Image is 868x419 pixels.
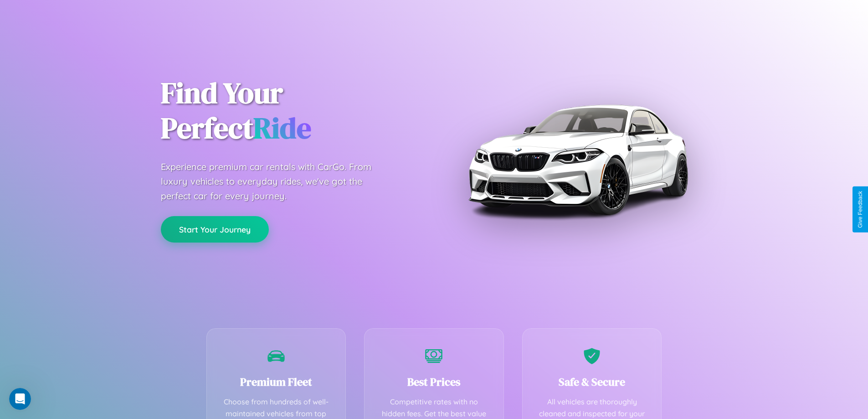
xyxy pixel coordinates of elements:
h3: Safe & Secure [536,374,648,389]
h3: Best Prices [378,374,490,389]
h3: Premium Fleet [221,374,332,389]
iframe: Intercom live chat [9,388,31,410]
img: Premium BMW car rental vehicle [464,46,692,274]
div: Give Feedback [857,191,863,228]
button: Start Your Journey [161,216,269,243]
p: Experience premium car rentals with CarGo. From luxury vehicles to everyday rides, we've got the ... [161,160,389,203]
span: Ride [253,108,311,148]
h1: Find Your Perfect [161,76,421,146]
